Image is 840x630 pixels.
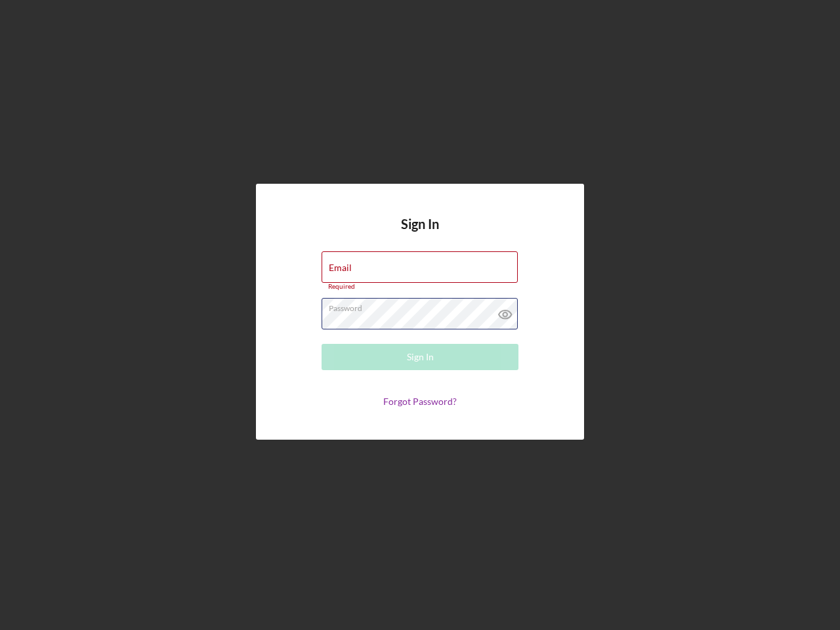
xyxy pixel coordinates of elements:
a: Forgot Password? [383,396,457,407]
h4: Sign In [401,217,439,251]
div: Required [322,283,518,291]
div: Sign In [407,344,434,370]
label: Email [329,262,352,273]
label: Password [329,299,518,313]
button: Sign In [322,344,518,370]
